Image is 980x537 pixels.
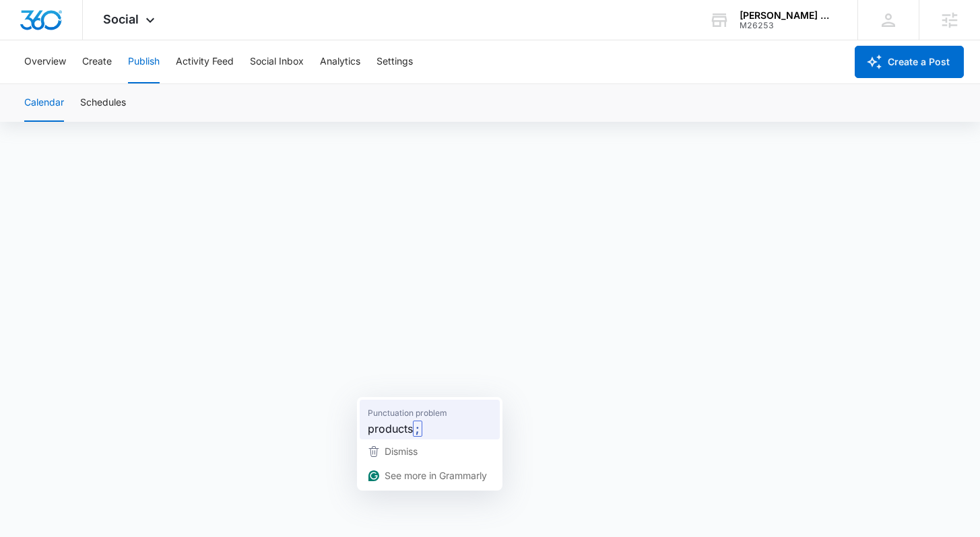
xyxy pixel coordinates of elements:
button: Social Inbox [250,40,304,83]
button: Calendar [24,84,64,122]
button: Create a Post [855,46,964,78]
div: account id [740,21,838,30]
button: Create [82,40,112,83]
button: Settings [377,40,413,83]
button: Activity Feed [176,40,234,83]
div: account name [740,10,838,21]
button: Analytics [320,40,360,83]
button: Overview [24,40,66,83]
button: Publish [128,40,160,83]
button: Schedules [80,84,126,122]
span: Social [103,12,139,26]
